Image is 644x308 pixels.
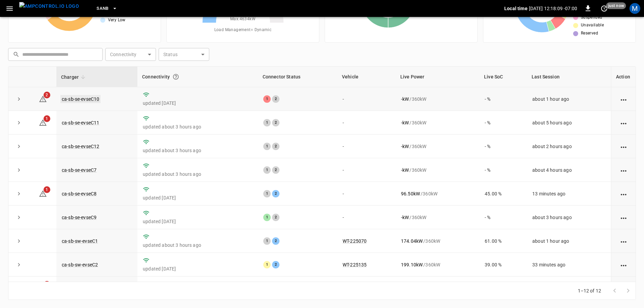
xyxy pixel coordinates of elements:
td: - % [479,87,527,111]
div: / 360 kW [401,96,474,102]
button: set refresh interval [599,3,610,14]
td: 39 minutes ago [527,277,611,300]
span: Charger [61,73,87,81]
span: Reserved [581,30,598,37]
div: action cell options [619,214,628,221]
td: - % [479,277,527,300]
div: / 360 kW [401,190,474,197]
div: action cell options [619,261,628,268]
th: Connector Status [258,67,337,87]
a: 2 [39,96,47,101]
span: Suspended [581,14,602,21]
th: Action [611,67,636,87]
td: - % [479,158,527,182]
div: 1 [263,237,271,245]
th: Last Session [527,67,611,87]
p: 199.10 kW [401,261,423,268]
a: WT-225070 [343,238,367,244]
a: ca-sb-se-evseC10 [60,95,101,103]
td: 45.00 % [479,182,527,206]
button: expand row [14,141,24,151]
button: expand row [14,118,24,128]
td: - [337,206,396,229]
p: 174.04 kW [401,238,423,244]
td: - [337,87,396,111]
span: SanB [97,5,109,13]
p: 96.50 kW [401,190,420,197]
p: 1–12 of 12 [578,287,601,294]
p: updated [DATE] [143,265,252,272]
p: updated about 3 hours ago [143,171,252,177]
th: Live SoC [479,67,527,87]
a: 1 [39,119,47,125]
p: Local time [504,5,528,12]
div: 1 [263,261,271,268]
div: / 360 kW [401,214,474,221]
td: - [337,182,396,206]
td: about 1 hour ago [527,229,611,253]
div: 2 [272,119,279,126]
p: - kW [401,119,409,126]
span: 1 [44,115,50,122]
p: updated about 3 hours ago [143,242,252,248]
p: - kW [401,214,409,221]
div: action cell options [619,143,628,150]
span: Max. 4634 kW [230,16,256,23]
a: ca-sb-se-evseC9 [62,215,97,220]
td: - [337,277,396,300]
div: action cell options [619,167,628,173]
p: [DATE] 12:18:09 -07:00 [529,5,577,12]
div: 2 [272,190,279,197]
p: updated about 3 hours ago [143,123,252,130]
th: Vehicle [337,67,396,87]
span: 2 [44,92,50,98]
div: 1 [263,95,271,103]
a: ca-sb-se-evseC12 [62,144,99,149]
span: Unavailable [581,22,604,29]
p: - kW [401,167,409,173]
div: 2 [272,143,279,150]
div: action cell options [619,238,628,244]
a: ca-sb-sw-evseC2 [62,262,98,267]
div: 2 [272,214,279,221]
td: about 3 hours ago [527,206,611,229]
p: - kW [401,143,409,150]
div: action cell options [619,119,628,126]
p: updated [DATE] [143,218,252,225]
td: - % [479,111,527,135]
td: - % [479,135,527,158]
a: ca-sb-se-evseC7 [62,167,97,173]
td: about 4 hours ago [527,158,611,182]
div: 1 [263,190,271,197]
a: WT-225135 [343,262,367,267]
span: Very Low [108,17,126,24]
p: updated [DATE] [143,194,252,201]
p: - kW [401,96,409,102]
button: Connection between the charger and our software. [170,71,182,83]
div: action cell options [619,190,628,197]
div: 2 [272,261,279,268]
th: Live Power [396,67,479,87]
div: 1 [263,119,271,126]
button: SanB [94,2,120,15]
button: expand row [14,94,24,104]
button: expand row [14,260,24,270]
span: just now [606,2,626,9]
td: 39.00 % [479,253,527,277]
div: / 360 kW [401,167,474,173]
a: ca-sb-se-evseC8 [62,191,97,196]
button: expand row [14,165,24,175]
div: action cell options [619,96,628,102]
td: - % [479,206,527,229]
div: 1 [263,214,271,221]
div: Connectivity [142,71,253,83]
div: / 360 kW [401,119,474,126]
button: expand row [14,212,24,222]
td: 61.00 % [479,229,527,253]
span: Load Management = Dynamic [214,27,272,33]
div: 2 [272,166,279,174]
div: 2 [272,237,279,245]
td: - [337,135,396,158]
img: ampcontrol.io logo [19,2,79,10]
td: about 5 hours ago [527,111,611,135]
